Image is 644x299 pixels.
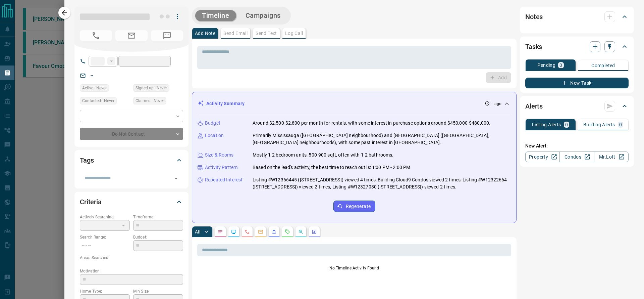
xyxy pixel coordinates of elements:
[198,97,511,110] div: Activity Summary-- ago
[537,63,555,68] p: Pending
[82,85,107,91] span: Active - Never
[231,229,236,234] svg: Lead Browsing Activity
[205,120,220,127] p: Budget
[619,122,622,127] p: 0
[82,97,114,104] span: Contacted - Never
[91,73,93,78] a: --
[80,288,130,294] p: Home Type:
[195,229,200,234] p: All
[559,152,594,162] a: Condos
[245,229,250,234] svg: Calls
[525,78,629,88] button: New Task
[195,10,236,21] button: Timeline
[271,229,277,234] svg: Listing Alerts
[206,100,245,107] p: Activity Summary
[80,234,130,240] p: Search Range:
[253,152,394,159] p: Mostly 1-2 bedroom units, 500-900 sqft, often with 1-2 bathrooms.
[80,197,102,207] h2: Criteria
[559,63,562,68] p: 0
[80,214,130,220] p: Actively Searching:
[333,201,375,212] button: Regenerate
[312,229,317,234] svg: Agent Actions
[298,229,304,234] svg: Opportunities
[133,234,183,240] p: Budget:
[80,240,130,251] p: -- - --
[151,30,183,41] span: No Number
[583,122,615,127] p: Building Alerts
[205,132,224,139] p: Location
[491,101,501,107] p: -- ago
[171,174,181,183] button: Open
[253,120,490,127] p: Around $2,500-$2,800 per month for rentals, with some interest in purchase options around $450,00...
[532,122,561,127] p: Listing Alerts
[133,214,183,220] p: Timeframe:
[195,31,215,36] p: Add Note
[285,229,290,234] svg: Requests
[80,30,112,41] span: No Number
[80,152,183,168] div: Tags
[80,155,94,166] h2: Tags
[205,152,234,159] p: Size & Rooms
[253,164,410,171] p: Based on the lead's activity, the best time to reach out is: 1:00 PM - 2:00 PM
[525,152,560,162] a: Property
[80,128,183,140] div: Do Not Contact
[591,63,615,68] p: Completed
[80,268,183,274] p: Motivation:
[115,30,148,41] span: No Email
[197,265,511,271] p: No Timeline Activity Found
[525,101,543,112] h2: Alerts
[525,11,543,22] h2: Notes
[253,176,511,190] p: Listing #W12366445 ([STREET_ADDRESS]) viewed 4 times, Building Cloud9 Condos viewed 2 times, List...
[136,85,167,91] span: Signed up - Never
[525,98,629,114] div: Alerts
[525,39,629,55] div: Tasks
[80,194,183,210] div: Criteria
[594,152,629,162] a: Mr.Loft
[136,97,164,104] span: Claimed - Never
[205,164,238,171] p: Activity Pattern
[80,255,183,261] p: Areas Searched:
[525,142,629,149] p: New Alert:
[218,229,223,234] svg: Notes
[133,288,183,294] p: Min Size:
[205,176,243,183] p: Repeated Interest
[253,132,511,146] p: Primarily Mississauga ([GEOGRAPHIC_DATA] neighbourhood) and [GEOGRAPHIC_DATA] ([GEOGRAPHIC_DATA],...
[525,9,629,25] div: Notes
[258,229,263,234] svg: Emails
[565,122,568,127] p: 0
[239,10,287,21] button: Campaigns
[525,41,542,52] h2: Tasks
